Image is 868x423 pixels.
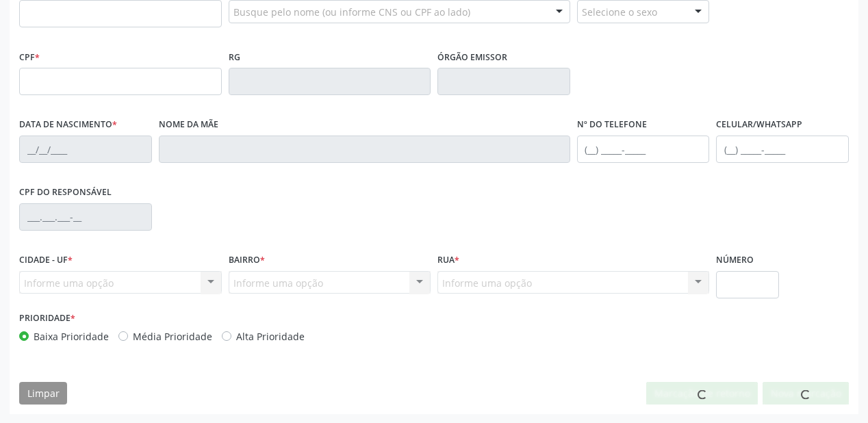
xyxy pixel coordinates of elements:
label: CPF [19,47,40,68]
label: Prioridade [19,308,75,329]
input: (__) _____-_____ [716,136,849,163]
label: Nº do Telefone [577,114,647,136]
input: __/__/____ [19,136,152,163]
input: (__) _____-_____ [577,136,710,163]
label: Média Prioridade [133,329,212,344]
label: Data de nascimento [19,114,117,136]
label: Cidade - UF [19,250,73,271]
span: Busque pelo nome (ou informe CNS ou CPF ao lado) [233,5,470,19]
label: Número [716,250,754,271]
span: Selecione o sexo [582,5,657,19]
label: Baixa Prioridade [34,329,109,344]
label: Bairro [229,250,265,271]
label: RG [229,47,240,68]
label: Rua [437,250,459,271]
label: Alta Prioridade [236,329,305,344]
label: Celular/WhatsApp [716,114,802,136]
input: ___.___.___-__ [19,203,152,231]
label: CPF do responsável [19,182,112,203]
label: Nome da mãe [159,114,218,136]
label: Órgão emissor [437,47,507,68]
